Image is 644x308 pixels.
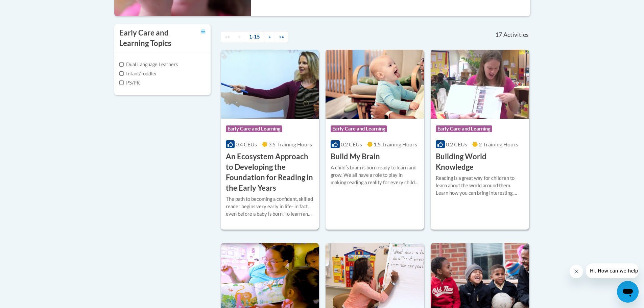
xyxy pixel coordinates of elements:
span: 17 [495,31,502,39]
a: Next [264,31,275,43]
span: 3.5 Training Hours [268,141,312,147]
h3: Build My Brain [331,151,380,162]
span: Early Care and Learning [226,125,282,132]
span: » [268,34,271,40]
label: PS/PK [119,79,140,87]
span: 2 Training Hours [479,141,518,147]
a: Course LogoEarly Care and Learning0.2 CEUs1.5 Training Hours Build My BrainA childʹs brain is bor... [326,50,424,230]
a: Previous [234,31,245,43]
a: Begining [221,31,234,43]
a: Course LogoEarly Care and Learning0.2 CEUs2 Training Hours Building World KnowledgeReading is a g... [431,50,529,230]
img: Course Logo [221,50,319,119]
div: Reading is a great way for children to learn about the world around them. Learn how you can bring... [436,174,524,197]
a: 1-15 [245,31,264,43]
span: « [238,34,241,40]
span: Activities [503,31,529,39]
a: Course LogoEarly Care and Learning0.4 CEUs3.5 Training Hours An Ecosystem Approach to Developing ... [221,50,319,230]
a: Toggle collapse [201,28,206,35]
iframe: Message from company [586,263,639,278]
img: Course Logo [326,50,424,119]
span: 0.2 CEUs [446,141,467,147]
input: Checkbox for Options [119,71,124,76]
iframe: Close message [570,265,583,278]
label: Infant/Toddler [119,70,157,77]
h3: Building World Knowledge [436,151,524,172]
span: Early Care and Learning [331,125,387,132]
label: Dual Language Learners [119,61,178,68]
h3: Early Care and Learning Topics [119,28,184,49]
span: Early Care and Learning [436,125,492,132]
input: Checkbox for Options [119,62,124,67]
input: Checkbox for Options [119,80,124,85]
h3: An Ecosystem Approach to Developing the Foundation for Reading in the Early Years [226,151,314,193]
span: 0.2 CEUs [341,141,362,147]
iframe: Button to launch messaging window [617,281,639,303]
span: Hi. How can we help? [4,5,55,10]
span: 0.4 CEUs [236,141,257,147]
img: Course Logo [431,50,529,119]
span: «« [225,34,230,40]
div: A childʹs brain is born ready to learn and grow. We all have a role to play in making reading a r... [331,164,419,186]
span: 1.5 Training Hours [374,141,417,147]
div: The path to becoming a confident, skilled reader begins very early in life- in fact, even before ... [226,195,314,218]
a: End [275,31,288,43]
span: »» [279,34,284,40]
